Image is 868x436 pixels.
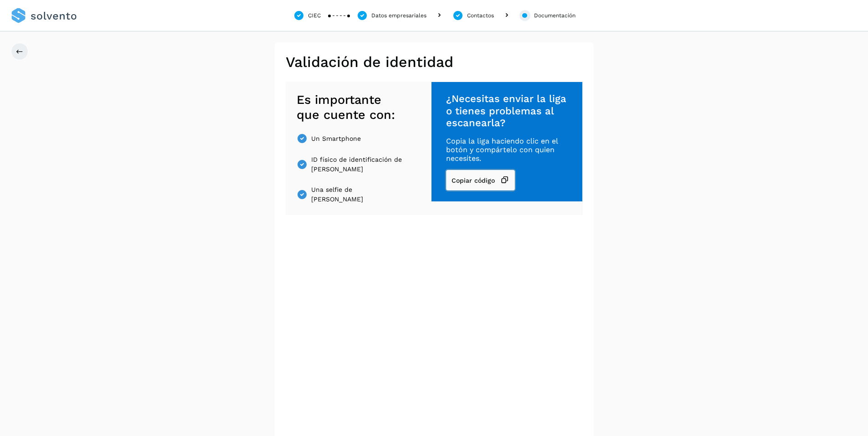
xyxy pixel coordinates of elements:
button: Copiar código [446,170,515,190]
span: ID físico de identificación de [PERSON_NAME] [311,155,406,174]
span: Es importante que cuente con: [297,92,406,122]
div: Datos empresariales [371,11,426,20]
span: ¿Necesitas enviar la liga o tienes problemas al escanearla? [446,93,567,129]
span: Copia la liga haciendo clic en el botón y compártelo con quien necesites. [446,137,567,163]
h2: Validación de identidad [286,53,583,71]
span: Un Smartphone [311,134,361,144]
span: Una selfie de [PERSON_NAME] [311,185,406,204]
span: Copiar código [452,177,495,184]
div: CIEC [308,11,321,20]
div: Contactos [467,11,494,20]
div: Documentación [534,11,575,20]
